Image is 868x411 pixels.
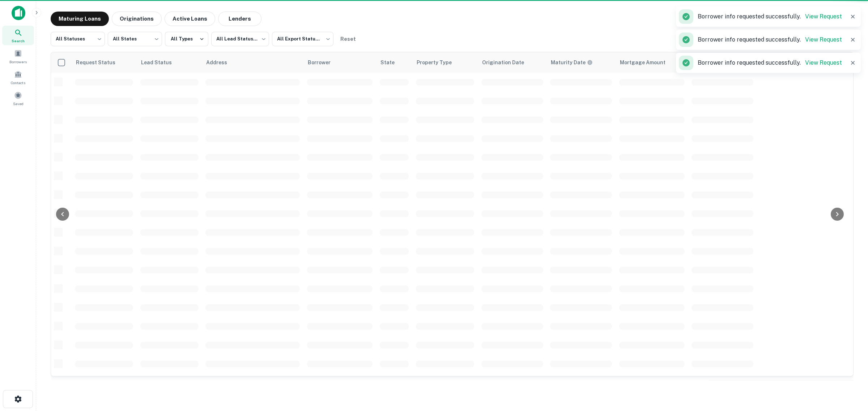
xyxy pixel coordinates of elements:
[141,58,181,67] span: Lead Status
[546,52,616,73] th: Maturity dates displayed may be estimated. Please contact the lender for the most accurate maturi...
[112,12,162,26] button: Originations
[478,52,547,73] th: Origination Date
[380,58,404,67] span: State
[376,52,412,73] th: State
[206,58,237,67] span: Address
[108,30,162,48] div: All States
[9,59,27,65] span: Borrowers
[805,13,842,20] a: View Request
[165,32,208,46] button: All Types
[620,58,675,67] span: Mortgage Amount
[303,52,376,73] th: Borrower
[308,58,340,67] span: Borrower
[2,47,34,66] a: Borrowers
[11,80,25,86] span: Contacts
[551,59,586,66] h6: Maturity Date
[698,12,842,21] p: Borrower info requested successfully.
[805,36,842,43] a: View Request
[137,52,202,73] th: Lead Status
[551,59,602,66] span: Maturity dates displayed may be estimated. Please contact the lender for the most accurate maturi...
[71,52,137,73] th: Request Status
[336,32,359,46] button: Reset
[13,101,24,107] span: Saved
[616,52,688,73] th: Mortgage Amount
[698,59,842,67] p: Borrower info requested successfully.
[12,38,25,44] span: Search
[51,30,105,48] div: All Statuses
[165,12,215,26] button: Active Loans
[482,58,533,67] span: Origination Date
[551,59,593,66] div: Maturity dates displayed may be estimated. Please contact the lender for the most accurate maturi...
[412,52,478,73] th: Property Type
[76,58,125,67] span: Request Status
[218,12,261,26] button: Lenders
[2,26,34,45] a: Search
[202,52,303,73] th: Address
[832,353,868,388] iframe: Chat Widget
[417,58,461,67] span: Property Type
[51,12,109,26] button: Maturing Loans
[805,59,842,66] a: View Request
[698,35,842,44] p: Borrower info requested successfully.
[2,68,34,87] a: Contacts
[12,6,25,20] img: capitalize-icon.png
[2,88,34,108] a: Saved
[272,30,333,48] div: All Export Statuses
[211,30,269,48] div: All Lead Statuses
